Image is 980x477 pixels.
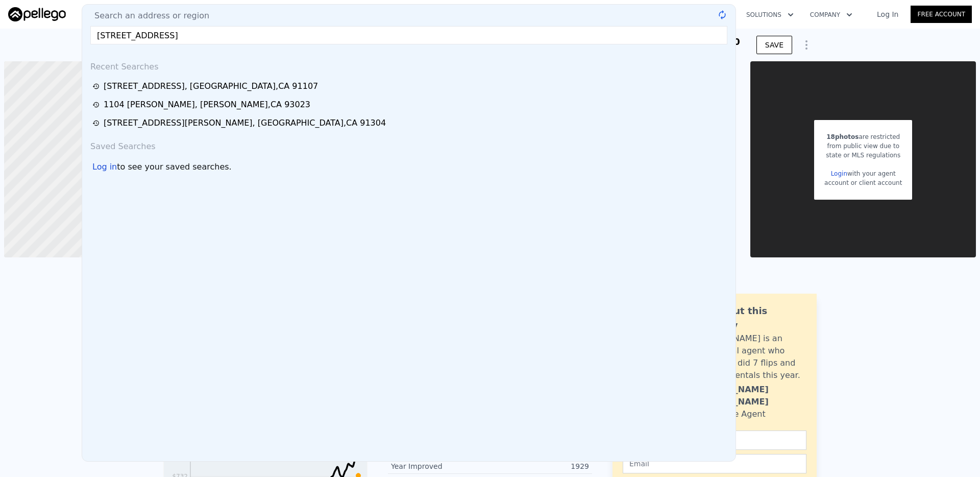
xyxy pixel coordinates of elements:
div: Ask about this property [693,304,806,332]
div: [STREET_ADDRESS][PERSON_NAME] , [GEOGRAPHIC_DATA] , CA 91304 [104,117,386,129]
div: Year Improved [391,461,490,471]
button: Solutions [738,6,802,24]
a: 1104 [PERSON_NAME], [PERSON_NAME],CA 93023 [92,99,728,111]
div: [STREET_ADDRESS] , [GEOGRAPHIC_DATA] , CA 91107 [104,80,318,92]
img: Pellego [8,7,66,21]
div: [PERSON_NAME] is an active local agent who personally did 7 flips and bought 3 rentals this year. [693,332,806,381]
span: Search an address or region [86,10,209,22]
div: 1104 [PERSON_NAME] , [PERSON_NAME] , CA 93023 [104,99,310,111]
span: to see your saved searches. [117,161,231,173]
a: Login [831,170,847,177]
input: Enter an address, city, region, neighborhood or zip code [90,26,727,44]
div: 1929 [490,461,589,471]
span: with your agent [847,170,896,177]
span: 18 photos [826,133,859,140]
button: Show Options [796,35,817,55]
div: from public view due to [824,141,902,151]
button: Company [802,6,861,24]
a: Free Account [911,6,972,23]
input: Email [623,454,806,473]
div: Log in [92,161,117,173]
button: SAVE [756,36,792,54]
div: are restricted [824,132,902,141]
div: Saved Searches [86,132,731,157]
a: Log In [865,9,911,19]
div: Recent Searches [86,53,731,77]
div: account or client account [824,178,902,187]
a: [STREET_ADDRESS][PERSON_NAME], [GEOGRAPHIC_DATA],CA 91304 [92,117,728,129]
div: [PERSON_NAME] [PERSON_NAME] [693,384,806,408]
a: [STREET_ADDRESS], [GEOGRAPHIC_DATA],CA 91107 [92,80,728,92]
div: state or MLS regulations [824,151,902,160]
